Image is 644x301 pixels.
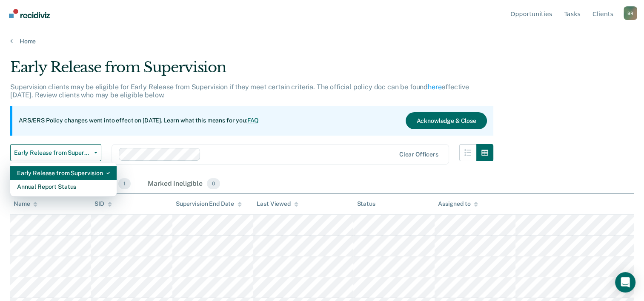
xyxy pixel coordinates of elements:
div: Name [14,200,37,207]
button: Acknowledge & Close [406,112,487,129]
div: Supervision End Date [176,200,242,207]
div: Status [357,200,375,207]
div: Assigned to [438,200,478,207]
a: here [428,83,441,91]
button: Early Release from Supervision [10,144,101,161]
span: Early Release from Supervision [14,149,91,156]
div: Open Intercom Messenger [615,272,635,292]
a: Home [10,37,634,45]
div: Early Release from Supervision [10,59,493,83]
img: Recidiviz [9,9,50,18]
a: FAQ [247,117,259,124]
div: Clear officers [399,151,438,158]
button: Profile dropdown button [624,6,637,20]
p: ARS/ERS Policy changes went into effect on [DATE]. Learn what this means for you: [19,116,259,125]
span: 1 [118,178,131,189]
div: Dropdown Menu [10,163,117,197]
div: Annual Report Status [17,180,110,193]
div: Early Release from Supervision [17,166,110,180]
div: SID [94,200,112,207]
span: 0 [207,178,220,189]
div: B R [624,6,637,20]
div: Last Viewed [257,200,298,207]
p: Supervision clients may be eligible for Early Release from Supervision if they meet certain crite... [10,83,469,99]
div: Marked Ineligible0 [146,175,222,193]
